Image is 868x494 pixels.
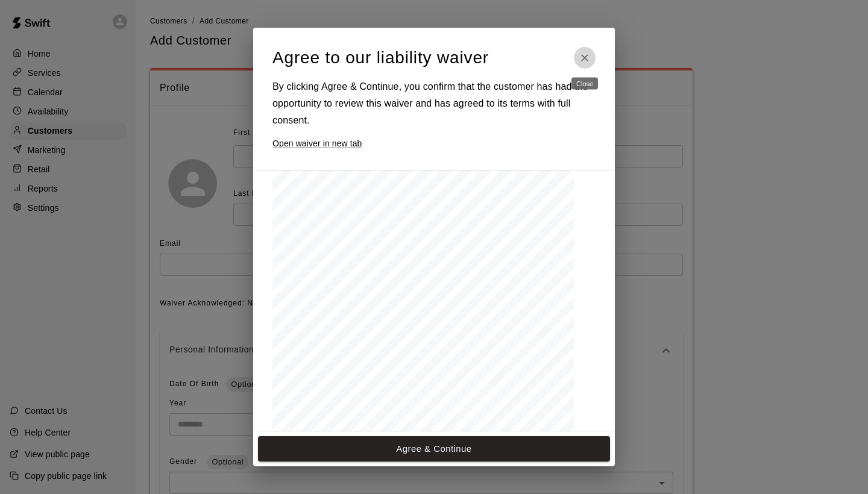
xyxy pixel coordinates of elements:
[574,47,596,69] button: Close
[272,78,596,129] h6: By clicking Agree & Continue, you confirm that the customer has had the opportunity to review thi...
[258,436,610,461] button: Agree & Continue
[272,137,596,151] a: Open waiver in new tab
[571,78,598,90] div: Close
[272,48,489,69] h4: Agree to our liability waiver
